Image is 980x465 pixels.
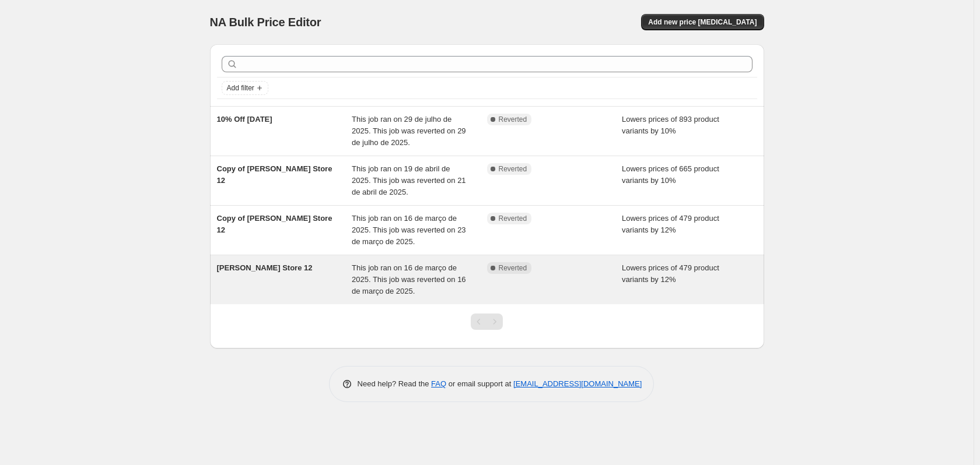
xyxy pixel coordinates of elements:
[499,164,527,174] span: Reverted
[513,379,642,388] a: [EMAIL_ADDRESS][DOMAIN_NAME]
[499,214,527,223] span: Reverted
[622,164,719,185] span: Lowers prices of 665 product variants by 10%
[622,214,719,234] span: Lowers prices of 479 product variants by 12%
[352,263,466,295] span: This job ran on 16 de março de 2025. This job was reverted on 16 de março de 2025.
[471,313,503,330] nav: Pagination
[622,263,719,284] span: Lowers prices of 479 product variants by 12%
[499,263,527,273] span: Reverted
[352,214,466,246] span: This job ran on 16 de março de 2025. This job was reverted on 23 de março de 2025.
[227,83,254,93] span: Add filter
[217,164,332,185] span: Copy of [PERSON_NAME] Store 12
[352,164,466,196] span: This job ran on 19 de abril de 2025. This job was reverted on 21 de abril de 2025.
[648,17,757,27] span: Add new price [MEDICAL_DATA]
[352,115,466,147] span: This job ran on 29 de julho de 2025. This job was reverted on 29 de julho de 2025.
[499,115,527,124] span: Reverted
[446,379,513,388] span: or email support at
[358,379,432,388] span: Need help? Read the
[217,263,313,272] span: [PERSON_NAME] Store 12
[622,115,719,135] span: Lowers prices of 893 product variants by 10%
[222,81,268,95] button: Add filter
[641,14,764,30] button: Add new price [MEDICAL_DATA]
[217,214,332,234] span: Copy of [PERSON_NAME] Store 12
[217,115,272,124] span: 10% Off [DATE]
[210,16,321,29] span: NA Bulk Price Editor
[431,379,446,388] a: FAQ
